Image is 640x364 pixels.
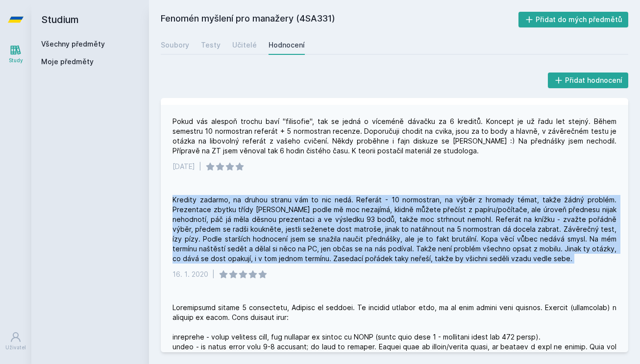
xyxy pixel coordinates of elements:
[518,12,629,27] button: Přidat do mých předmětů
[161,40,189,50] div: Soubory
[201,40,221,50] div: Testy
[2,39,29,69] a: Study
[201,35,221,55] a: Testy
[172,117,616,156] div: Pokud vás alespoň trochu baví "filisofie", tak se jedná o víceméně dávačku za 6 kreditů. Koncept ...
[172,269,208,279] div: 16. 1. 2020
[172,162,195,171] div: [DATE]
[5,344,26,351] div: Uživatel
[269,35,305,55] a: Hodnocení
[161,35,189,55] a: Soubory
[41,40,105,48] a: Všechny předměty
[269,40,305,50] div: Hodnocení
[2,326,29,356] a: Uživatel
[9,57,23,64] div: Study
[172,195,616,264] div: Kredity zadarmo, na druhou stranu vám to nic nedá. Referát - 10 normostran, na výběr z hromady té...
[548,73,629,88] button: Přidat hodnocení
[161,12,518,27] h2: Fenomén myšlení pro manažery (4SA331)
[212,269,215,279] div: |
[232,35,257,55] a: Učitelé
[199,162,201,171] div: |
[41,57,94,67] span: Moje předměty
[232,40,257,50] div: Učitelé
